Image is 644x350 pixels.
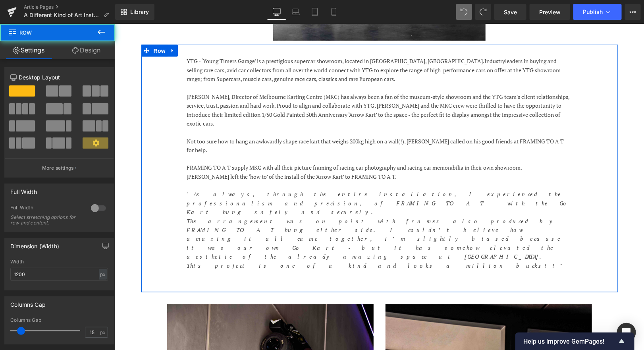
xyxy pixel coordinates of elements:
span: Industry [370,33,391,41]
p: FRAMING TO A T supply MKC with all their picture framing of racing car photography and racing car... [72,140,457,149]
a: Mobile [324,4,343,20]
span: Library [130,8,149,15]
button: Undo [456,4,472,20]
a: Design [58,41,115,59]
p: [PERSON_NAME], Director of Melbourne Karting Centre (MKC) has always been a fan of the museum-sty... [72,69,457,104]
p: YTG - ‘Young Timers Garage’ is a prestigious supercar showroom, located in [GEOGRAPHIC_DATA], [GE... [72,33,457,60]
div: Dimension (Width) [10,238,59,249]
a: Expand / Collapse [53,21,63,33]
div: Open Intercom Messenger [617,323,636,342]
i: "As always, through the entire installation, I experienced the professionalism and precision, of ... [72,167,455,192]
span: Row [8,24,87,41]
span: A Different Kind of Art Install for FRAMING TO A T [24,12,100,18]
p: More settings [42,164,74,172]
div: Full Width [10,184,37,195]
span: Save [504,8,517,16]
p: Not too sure how to hang an awkwardly shape race kart that weighs 200kg high on a wall(!), [PERSO... [72,113,457,131]
button: More [625,4,641,20]
a: Article Pages [24,4,115,10]
a: Laptop [286,4,305,20]
div: px [99,269,107,280]
span: Help us improve GemPages! [523,338,617,345]
button: Publish [573,4,622,20]
a: Desktop [267,4,286,20]
p: Desktop Layout [10,73,108,81]
div: Columns Gap [10,297,46,308]
span: Preview [539,8,561,16]
span: px [100,330,107,335]
button: Redo [475,4,491,20]
div: Select stretching options for row and content. [10,215,82,226]
a: Tablet [305,4,324,20]
div: Width [10,259,108,265]
span: leaders in buying and selling rare cars, avid car collectors from all over the world connect with... [72,33,446,59]
button: Show survey - Help us improve GemPages! [523,336,627,346]
p: [PERSON_NAME] left the ‘how to’ of the install of the 'Arrow Kart’ to FRAMING TO A T. [72,149,457,158]
a: Preview [530,4,570,20]
i: The arrangement was on point with frames also produced by FRAMING TO A T hung either side. I coul... [72,194,447,237]
span: Publish [583,9,603,15]
div: Full Width [10,205,83,213]
input: auto [10,268,108,281]
a: New Library [115,4,154,20]
div: Columns Gap [10,317,108,323]
button: More settings [5,159,114,177]
span: Row [37,21,53,33]
i: This project is one of a kind and looks a million bucks!!" [72,238,453,246]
